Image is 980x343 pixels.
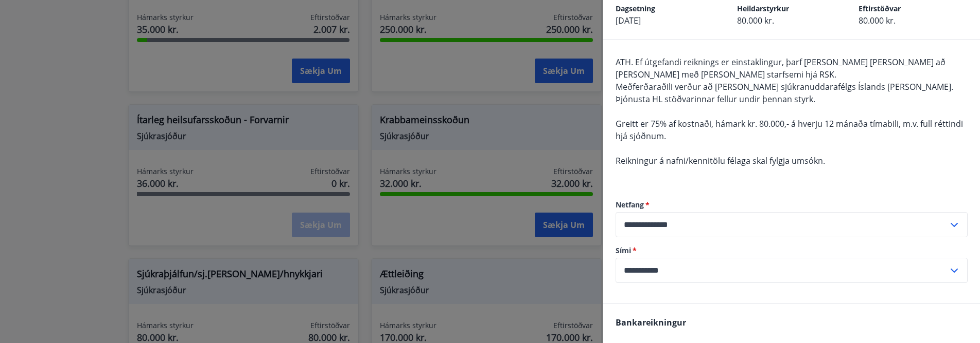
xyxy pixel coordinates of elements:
[616,245,968,256] label: Sími
[859,15,896,26] span: 80.000 kr.
[616,93,815,105] span: Þjónusta HL stöðvarinnar fellur undir þennan styrk.
[616,81,953,92] span: Meðferðaraðili verður að [PERSON_NAME] sjúkranuddarafélgs Íslands [PERSON_NAME].
[616,15,641,26] span: [DATE]
[859,4,901,13] span: Eftirstöðvar
[616,155,825,166] span: Reikningur á nafni/kennitölu félaga skal fylgja umsókn.
[616,4,655,13] span: Dagsetning
[737,15,774,26] span: 80.000 kr.
[616,56,946,80] span: ATH. Ef útgefandi reiknings er einstaklingur, þarf [PERSON_NAME] [PERSON_NAME] að [PERSON_NAME] m...
[616,118,963,142] span: Greitt er 75% af kostnaði, hámark kr. 80.000,- á hverju 12 mánaða tímabili, m.v. full réttindi hj...
[616,317,686,328] span: Bankareikningur
[737,4,789,13] span: Heildarstyrkur
[616,200,968,210] label: Netfang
